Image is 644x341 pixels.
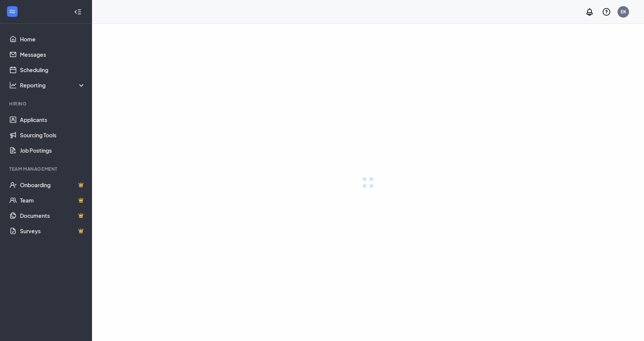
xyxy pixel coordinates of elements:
div: Hiring [9,100,84,107]
a: Scheduling [20,62,85,77]
a: SurveysCrown [20,223,85,239]
svg: QuestionInfo [602,7,611,16]
div: Team Management [9,166,84,172]
a: OnboardingCrown [20,177,85,193]
a: Job Postings [20,143,85,158]
a: Home [20,31,85,47]
a: Messages [20,47,85,62]
svg: Collapse [74,8,82,16]
svg: Analysis [9,81,17,89]
a: Applicants [20,112,85,127]
a: DocumentsCrown [20,208,85,223]
div: Reporting [20,81,86,89]
a: Sourcing Tools [20,127,85,143]
svg: Notifications [585,7,594,16]
svg: WorkstreamLogo [8,8,16,15]
a: TeamCrown [20,193,85,208]
div: EK [621,8,626,15]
